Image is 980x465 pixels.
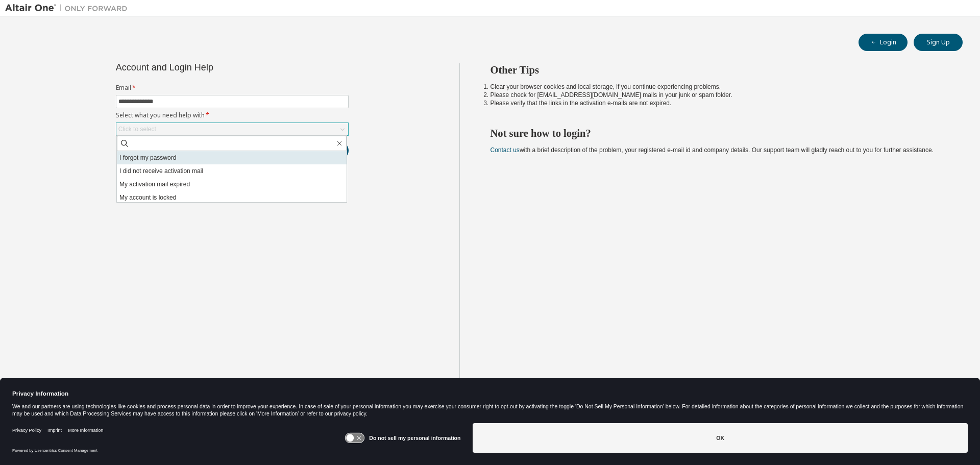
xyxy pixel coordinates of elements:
[116,63,302,71] div: Account and Login Help
[491,91,945,99] li: Please check for [EMAIL_ADDRESS][DOMAIN_NAME] mails in your junk or spam folder.
[5,3,133,13] img: Altair One
[491,146,520,154] a: Contact us
[116,111,349,119] label: Select what you need help with
[491,127,945,140] h2: Not sure how to login?
[491,63,945,77] h2: Other Tips
[491,83,945,91] li: Clear your browser cookies and local storage, if you continue experiencing problems.
[914,34,963,51] button: Sign Up
[118,125,156,133] div: Click to select
[491,99,945,107] li: Please verify that the links in the activation e-mails are not expired.
[116,84,349,92] label: Email
[117,151,347,164] li: I forgot my password
[116,123,348,135] div: Click to select
[859,34,908,51] button: Login
[491,146,934,154] span: with a brief description of the problem, your registered e-mail id and company details. Our suppo...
